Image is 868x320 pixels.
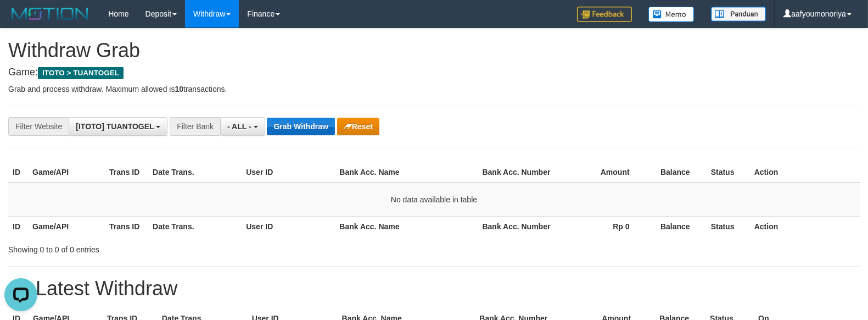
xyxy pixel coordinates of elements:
span: [ITOTO] TUANTOGEL [76,122,154,131]
th: Bank Acc. Number [478,216,555,236]
th: Status [707,216,750,236]
span: - ALL - [227,122,251,131]
h1: 15 Latest Withdraw [8,278,860,300]
div: Showing 0 to 0 of 0 entries [8,240,354,255]
th: Action [750,162,860,183]
th: Trans ID [105,162,148,183]
strong: 10 [175,85,183,93]
h1: Withdraw Grab [8,40,860,62]
th: Bank Acc. Number [478,162,555,183]
div: Filter Website [8,117,69,136]
th: Action [750,216,860,236]
span: ITOTO > TUANTOGEL [38,67,124,79]
button: - ALL - [220,117,265,136]
button: Reset [337,118,379,135]
th: User ID [242,216,335,236]
th: Rp 0 [555,216,646,236]
th: Game/API [28,162,105,183]
button: [ITOTO] TUANTOGEL [69,117,167,136]
th: User ID [242,162,335,183]
th: Trans ID [105,216,148,236]
th: Balance [646,162,707,183]
th: Amount [555,162,646,183]
img: Feedback.jpg [577,7,632,22]
img: panduan.png [711,7,766,21]
img: Button%20Memo.svg [648,7,695,22]
h4: Game: [8,67,860,78]
th: Bank Acc. Name [335,162,478,183]
button: Grab Withdraw [267,118,334,135]
th: Date Trans. [148,162,242,183]
th: ID [8,162,28,183]
button: Open LiveChat chat widget [4,4,37,37]
td: No data available in table [8,183,860,217]
th: Game/API [28,216,105,236]
img: MOTION_logo.png [8,5,92,22]
th: Status [707,162,750,183]
th: Date Trans. [148,216,242,236]
th: Balance [646,216,707,236]
p: Grab and process withdraw. Maximum allowed is transactions. [8,84,860,95]
th: ID [8,216,28,236]
div: Filter Bank [170,117,220,136]
th: Bank Acc. Name [335,216,478,236]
